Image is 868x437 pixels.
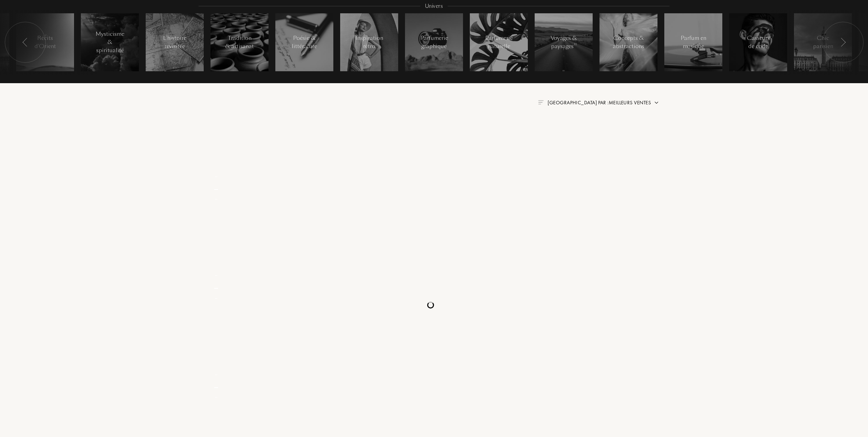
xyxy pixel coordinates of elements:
[679,34,708,50] div: Parfum en musique
[201,392,231,399] div: _
[96,30,125,55] div: Mysticisme & spiritualité
[290,34,319,50] div: Poésie & littérature
[201,369,231,376] div: _
[201,179,231,193] div: _
[23,38,28,47] img: arr_left.svg
[201,377,231,391] div: _
[613,34,644,50] div: Concepts & abstractions
[484,34,513,50] div: Parfumerie naturelle
[201,171,231,178] div: _
[548,99,651,106] span: [GEOGRAPHIC_DATA] par : Meilleurs ventes
[744,34,773,50] div: Casseurs de code
[160,34,189,50] div: L'histoire revisitée
[201,270,231,277] div: _
[201,278,231,291] div: _
[549,34,578,50] div: Voyages & paysages
[203,225,230,252] img: pf_empty.png
[203,325,230,351] img: pf_empty.png
[203,126,230,153] img: pf_empty.png
[574,42,577,47] span: 11
[420,34,449,50] div: Parfumerie graphique
[538,100,544,104] img: filter_by.png
[840,38,846,47] img: arr_left.svg
[420,2,448,10] div: Univers
[225,34,254,50] div: Tradition & artisanat
[355,34,384,50] div: Inspiration rétro
[201,293,231,300] div: _
[654,100,659,105] img: arrow.png
[201,194,231,201] div: _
